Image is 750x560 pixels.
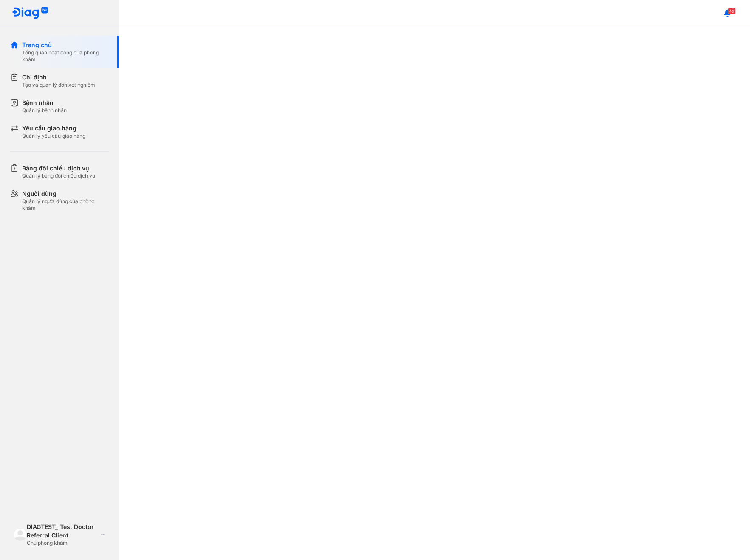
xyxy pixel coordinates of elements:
[22,173,95,179] div: Quản lý bảng đối chiếu dịch vụ
[27,523,98,540] div: DIAGTEST_ Test Doctor Referral Client
[22,133,85,139] div: Quản lý yêu cầu giao hàng
[14,528,27,541] img: logo
[22,49,109,63] div: Tổng quan hoạt động của phòng khám
[22,82,95,88] div: Tạo và quản lý đơn xét nghiệm
[12,7,48,20] img: logo
[22,73,95,82] div: Chỉ định
[22,198,109,212] div: Quản lý người dùng của phòng khám
[27,540,98,546] div: Chủ phòng khám
[22,124,85,133] div: Yêu cầu giao hàng
[22,107,67,114] div: Quản lý bệnh nhân
[22,99,67,107] div: Bệnh nhân
[22,164,95,173] div: Bảng đối chiếu dịch vụ
[22,189,109,198] div: Người dùng
[22,41,109,49] div: Trang chủ
[728,8,736,14] span: 49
